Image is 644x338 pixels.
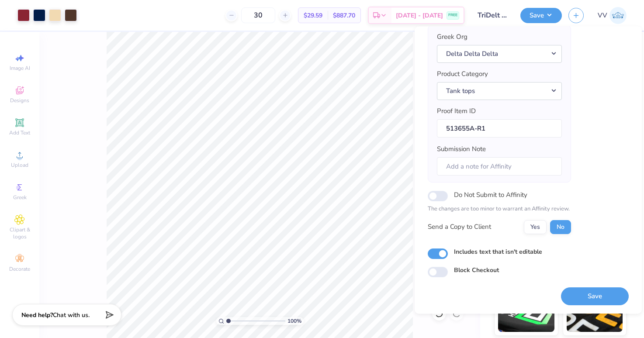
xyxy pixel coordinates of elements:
span: [DATE] - [DATE] [396,11,443,20]
span: Chat with us. [53,311,90,319]
input: Add a note for Affinity [437,157,562,176]
strong: Need help? [21,311,53,319]
label: Product Category [437,69,488,79]
label: Block Checkout [454,266,499,275]
button: Delta Delta Delta [437,45,562,63]
button: Save [520,8,562,23]
span: FREE [448,12,457,18]
button: Tank tops [437,82,562,100]
span: $29.59 [304,11,322,20]
input: Untitled Design [471,7,514,24]
label: Proof Item ID [437,107,476,117]
span: Decorate [9,266,30,272]
span: $887.70 [333,11,355,20]
span: Clipart & logos [4,226,35,240]
span: Add Text [9,129,30,136]
label: Greek Org [437,32,467,42]
span: VV [598,10,607,21]
label: Submission Note [437,145,486,155]
a: VV [598,7,627,24]
span: Designs [10,97,29,104]
img: Via Villanueva [609,7,627,24]
span: Greek [13,194,27,201]
input: – – [241,7,275,23]
span: Image AI [10,65,30,72]
button: Save [561,287,629,305]
button: No [550,220,571,234]
label: Includes text that isn't editable [454,247,542,256]
div: Send a Copy to Client [428,222,491,232]
span: 100 % [287,317,301,325]
p: The changes are too minor to warrant an Affinity review. [428,205,571,214]
label: Do Not Submit to Affinity [454,190,527,201]
span: Upload [11,162,28,169]
button: Yes [524,220,547,234]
